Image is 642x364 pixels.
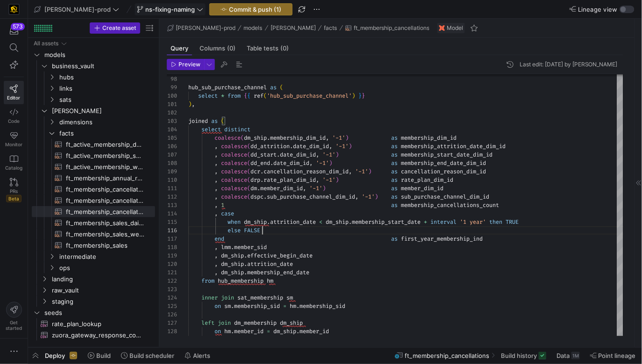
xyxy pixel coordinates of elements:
[90,22,140,34] button: Create asset
[271,25,316,31] span: [PERSON_NAME]
[6,320,22,331] span: Get started
[267,193,355,200] span: sub_purchase_channel_dim_id
[214,143,218,150] span: ,
[250,151,277,158] span: dd_start
[224,126,250,133] span: distinct
[188,84,267,91] span: hub_sub_purchase_channel
[59,94,154,105] span: sats
[520,61,618,68] div: Last edit: [DATE] by [PERSON_NAME]
[32,184,155,195] a: ft_membership_cancellations_daily_forecast​​​​​​​​​​
[32,83,155,94] div: Press SPACE to select this row.
[4,298,24,335] button: Getstarted
[309,159,313,167] span: ,
[167,226,177,235] div: 116
[221,185,247,192] span: coalesce
[268,22,318,34] button: [PERSON_NAME]
[267,277,273,285] span: hm
[9,5,19,14] img: https://storage.googleapis.com/y42-prod-data-exchange/images/uAsz27BndGEK0hZWDFeOjoxA7jCwgK9jE472...
[66,184,144,195] span: ft_membership_cancellations_daily_forecast​​​​​​​​​​
[167,108,177,117] div: 102
[32,128,155,139] div: Press SPACE to select this row.
[244,227,260,234] span: FALSE
[32,262,155,273] div: Press SPACE to select this row.
[316,151,319,158] span: ,
[391,193,398,200] span: as
[66,229,144,240] span: ft_membership_sales_weekly_forecast​​​​​​​​​​
[32,195,155,206] a: ft_membership_cancellations_weekly_forecast​​​​​​​​​​
[324,25,337,31] span: facts
[167,75,177,83] div: 98
[201,126,221,133] span: select
[244,134,267,142] span: dm_ship
[221,176,247,184] span: coalesce
[200,45,235,51] span: Columns
[167,159,177,167] div: 108
[32,217,155,228] div: Press SPACE to select this row.
[4,81,24,104] a: Editor
[211,117,218,125] span: as
[247,193,250,200] span: (
[221,117,224,125] span: (
[244,218,267,226] span: dm_ship
[401,159,486,167] span: membership_end_date_dim_id
[167,59,204,70] button: Preview
[401,201,499,209] span: membership_cancellations_count
[260,168,264,175] span: .
[167,268,177,277] div: 121
[201,277,214,285] span: from
[316,159,329,167] span: '-1'
[32,318,155,329] a: rate_plan_lookup​​​​​​
[578,6,618,13] span: Lineage view
[167,251,177,260] div: 119
[250,159,270,167] span: dd_end
[401,134,457,142] span: membership_dim_id
[214,201,218,209] span: ,
[59,117,154,128] span: dimensions
[326,218,349,226] span: dm_ship
[362,193,375,200] span: '-1'
[167,142,177,150] div: 106
[244,92,247,100] span: {
[247,159,250,167] span: (
[322,185,326,192] span: )
[32,60,155,71] div: Press SPACE to select this row.
[214,151,218,158] span: ,
[221,143,247,150] span: coalesce
[352,218,421,226] span: membership_start_date
[309,185,322,192] span: '-1'
[32,49,155,60] div: Press SPACE to select this row.
[214,134,241,142] span: coalesce
[167,176,177,184] div: 110
[59,251,154,262] span: intermediate
[332,134,345,142] span: '-1'
[221,260,244,268] span: dm_ship
[11,23,25,30] div: 573
[349,168,352,175] span: ,
[501,352,537,359] span: Build history
[335,143,349,150] span: '-1'
[221,210,234,217] span: case
[167,134,177,142] div: 105
[32,228,155,240] div: Press SPACE to select this row.
[260,176,264,184] span: .
[270,84,277,91] span: as
[221,243,231,251] span: lmm
[391,176,398,184] span: as
[214,269,218,276] span: ,
[391,159,398,167] span: as
[352,92,355,100] span: )
[214,159,218,167] span: ,
[214,260,218,268] span: ,
[32,285,155,296] div: Press SPACE to select this row.
[343,22,432,34] button: ft_membership_cancellations
[193,352,210,359] span: Alerts
[192,100,195,108] span: ,
[270,159,273,167] span: .
[198,92,218,100] span: select
[4,128,24,151] a: Monitor
[218,277,264,285] span: hub_membership
[188,100,192,108] span: )
[32,240,155,251] a: ft_membership_sales​​​​​​​​​​
[52,319,144,329] span: rate_plan_lookup​​​​​​
[135,3,206,15] button: ns-fixing-naming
